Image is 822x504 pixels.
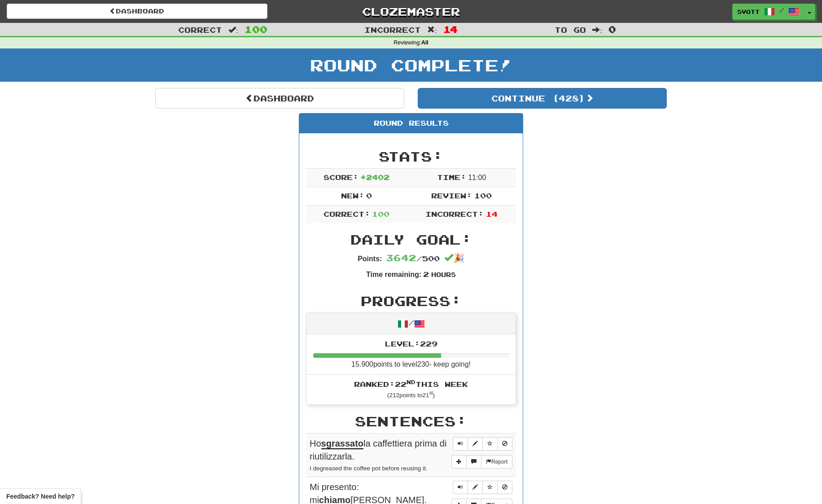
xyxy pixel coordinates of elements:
span: 0 [608,24,616,35]
a: Dashboard [7,4,267,19]
small: ( 212 points to 21 ) [387,392,435,399]
span: Time: [437,173,466,181]
span: 🎉 [444,253,464,263]
span: Ranked: 22 this week [354,380,468,388]
button: Toggle ignore [497,437,512,451]
a: Dashboard [155,88,404,109]
span: 2 [423,270,429,278]
button: Toggle favorite [482,437,498,451]
span: Score: [324,173,359,181]
strong: All [421,39,428,46]
h2: Daily Goal: [306,232,516,247]
small: I degreased the coffee pot before reusing it. [310,465,428,472]
div: Sentence controls [453,481,512,494]
small: Hours [431,271,456,278]
span: 100 [372,210,389,218]
span: Level: 229 [385,339,437,348]
span: : [427,26,437,34]
button: Play sentence audio [453,481,468,494]
strong: Time remaining: [366,271,421,278]
span: New: [341,191,364,200]
button: Edit sentence [468,437,483,451]
span: 14 [443,24,458,35]
span: Incorrect: [425,210,484,218]
div: Round Results [299,114,523,133]
a: svott / [732,4,804,20]
span: Correct [178,25,222,34]
strong: Points: [358,255,382,263]
button: Play sentence audio [453,437,468,451]
span: To go [555,25,586,34]
a: Clozemaster [281,4,542,19]
span: Incorrect [364,25,421,34]
div: Sentence controls [453,437,512,451]
h2: Sentences: [306,414,516,429]
span: Review: [431,191,472,200]
span: Open feedback widget [6,492,74,501]
h1: Round Complete! [3,56,819,74]
button: Report [481,455,512,469]
h2: Stats: [306,149,516,164]
span: 11 : 0 0 [468,174,486,181]
span: svott [737,8,760,16]
span: 0 [366,191,372,200]
sup: nd [407,379,415,385]
span: : [592,26,602,34]
span: / [779,7,784,13]
button: Add sentence to collection [451,455,467,469]
u: sgrassato [321,438,364,449]
span: : [228,26,238,34]
div: / [306,313,516,334]
button: Continue (428) [418,88,667,109]
span: 3642 [386,252,416,263]
div: More sentence controls [451,455,512,469]
button: Toggle favorite [482,481,498,494]
span: + 2402 [360,173,389,181]
span: 100 [245,24,267,35]
span: / 500 [386,254,440,263]
span: 100 [474,191,492,200]
span: Correct: [324,210,370,218]
span: 14 [486,210,498,218]
span: Ho la caffettiera prima di riutilizzarla. [310,438,446,461]
button: Toggle ignore [497,481,512,494]
sup: st [429,390,433,395]
h2: Progress: [306,294,516,308]
li: 15.900 points to level 230 - keep going! [306,334,516,375]
button: Edit sentence [468,481,483,494]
